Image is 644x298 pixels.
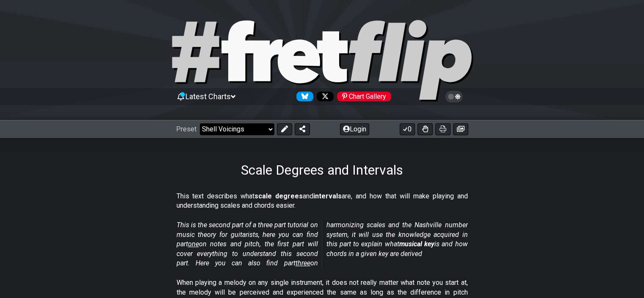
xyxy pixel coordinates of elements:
button: Create image [453,123,468,135]
div: Chart Gallery [337,92,391,101]
button: 0 [400,123,415,135]
em: This is the second part of a three part tutorial on music theory for guitarists, here you can fin... [177,221,468,267]
span: one [188,240,199,248]
a: Follow #fretflip at X [313,92,334,101]
button: Login [340,123,369,135]
a: #fretflip at Pinterest [334,92,391,101]
strong: musical key [399,240,434,248]
strong: intervals [313,192,342,200]
select: Preset [200,123,274,135]
button: Print [435,123,451,135]
button: Edit Preset [277,123,292,135]
span: Latest Charts [185,92,231,101]
p: This text describes what and are, and how that will make playing and understanding scales and cho... [177,192,468,211]
button: Share Preset [295,123,310,135]
strong: scale degrees [254,192,303,200]
h1: Scale Degrees and Intervals [241,162,403,178]
span: Preset [176,125,196,133]
button: Toggle Dexterity for all fretkits [417,123,433,135]
span: Toggle light / dark theme [449,93,459,100]
a: Follow #fretflip at Bluesky [293,92,313,101]
span: three [296,259,310,267]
